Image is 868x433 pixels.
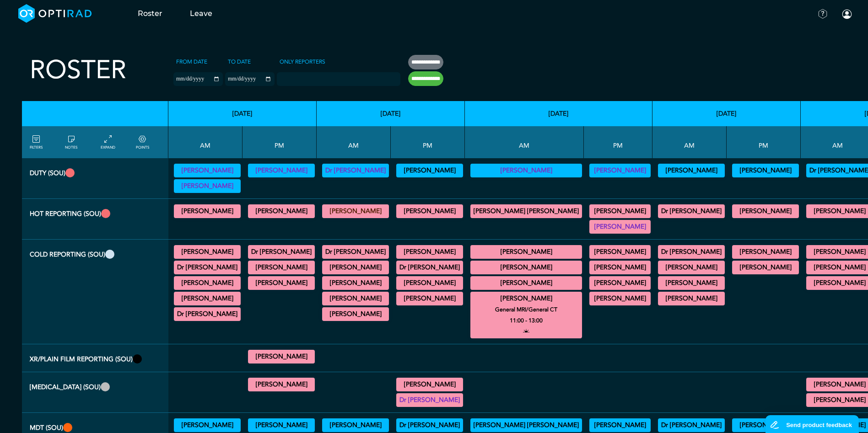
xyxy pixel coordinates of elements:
div: General MRI 15:30 - 16:30 [248,276,315,290]
div: Breast 13:30 - 14:30 [248,418,315,432]
small: 11:00 - 13:00 [510,315,543,326]
div: Breast 08:00 - 11:00 [174,418,241,432]
th: [DATE] [168,101,317,126]
div: MRI Trauma & Urgent/CT Trauma & Urgent 09:00 - 13:00 [658,204,725,218]
summary: [PERSON_NAME] [591,278,649,289]
div: Vetting (30 PF Points) 13:00 - 17:00 [589,164,651,177]
div: FLU General Adult 12:00 - 13:00 [396,378,463,391]
summary: [PERSON_NAME] [175,206,239,217]
div: General CT 09:30 - 10:30 [322,292,389,305]
th: AM [317,126,391,158]
summary: [PERSON_NAME] [733,246,798,257]
th: Hot Reporting (SOU) [22,199,168,240]
summary: Dr [PERSON_NAME] [659,206,723,217]
div: General MRI 10:00 - 13:00 [174,261,241,274]
div: General MRI 07:00 - 08:00 [470,245,582,259]
div: Vetting 13:00 - 17:00 [396,164,463,177]
th: [DATE] [652,101,801,126]
summary: [PERSON_NAME] [175,278,239,289]
summary: [PERSON_NAME] [323,262,388,273]
div: Vetting 09:00 - 10:30 [174,164,241,177]
div: CT Trauma & Urgent/MRI Trauma & Urgent 13:00 - 17:00 [589,220,651,234]
div: General CT 14:30 - 16:00 [396,276,463,290]
th: PM [584,126,652,158]
div: MRI Trauma & Urgent/CT Trauma & Urgent 13:00 - 17:00 [396,204,463,218]
summary: [PERSON_NAME] [175,420,239,431]
div: General XR 17:30 - 18:00 [248,350,315,364]
div: General CT/General MRI 09:00 - 13:00 [658,292,725,305]
div: General FLU 13:00 - 15:30 [248,378,315,391]
summary: [PERSON_NAME] [398,379,462,390]
summary: Dr [PERSON_NAME] [175,309,239,320]
summary: [PERSON_NAME] [398,246,462,257]
summary: [PERSON_NAME] [659,278,723,289]
summary: [PERSON_NAME] [472,262,581,273]
div: General MRI 09:30 - 11:00 [322,276,389,290]
div: MRI Trauma & Urgent/CT Trauma & Urgent 09:00 - 13:00 [174,204,241,218]
th: Fluoro (SOU) [22,372,168,413]
label: Only Reporters [277,55,328,69]
summary: Dr [PERSON_NAME] [175,262,239,273]
div: General CT/General MRI 12:30 - 14:30 [396,245,463,259]
div: Vetting (30 PF Points) 13:00 - 17:00 [732,164,799,177]
div: General CT 11:30 - 13:30 [174,307,241,321]
img: brand-opti-rad-logos-blue-and-white-d2f68631ba2948856bd03f2d395fb146ddc8fb01b4b6e9315ea85fa773367... [18,4,92,23]
div: Vetting 09:00 - 13:00 [322,164,389,177]
div: General CT/General MRI 07:30 - 09:00 [174,245,241,259]
summary: [PERSON_NAME] [323,420,388,431]
th: Cold Reporting (SOU) [22,240,168,344]
summary: [PERSON_NAME] [249,379,313,390]
summary: [PERSON_NAME] [472,246,581,257]
div: Vetting 09:00 - 13:00 [470,164,582,177]
div: MRI Trauma & Urgent/CT Trauma & Urgent 13:00 - 17:00 [589,204,651,218]
a: collapse/expand entries [101,134,115,150]
summary: Dr [PERSON_NAME] [398,262,462,273]
summary: [PERSON_NAME] [733,206,798,217]
summary: [PERSON_NAME] [PERSON_NAME] [472,206,581,217]
div: CT Trauma & Urgent/MRI Trauma & Urgent 09:00 - 13:00 [470,204,582,218]
summary: [PERSON_NAME] [472,165,581,176]
div: Vetting 13:00 - 17:00 [248,164,315,177]
summary: [PERSON_NAME] [175,165,239,176]
summary: [PERSON_NAME] [249,420,313,431]
div: General CT/General MRI 13:00 - 14:00 [589,245,651,259]
summary: [PERSON_NAME] [659,293,723,304]
a: collapse/expand expected points [136,134,149,150]
summary: [PERSON_NAME] [591,165,649,176]
summary: [PERSON_NAME] [249,278,313,289]
th: XR/Plain Film Reporting (SOU) [22,344,168,372]
summary: [PERSON_NAME] [591,420,649,431]
summary: Dr [PERSON_NAME] [659,420,723,431]
summary: [PERSON_NAME] [472,293,581,304]
summary: [PERSON_NAME] [249,206,313,217]
div: General MRI 07:00 - 09:00 [658,245,725,259]
div: General MRI 09:00 - 11:00 [658,276,725,290]
th: AM [168,126,243,158]
label: To date [225,55,253,69]
th: PM [391,126,465,158]
summary: [PERSON_NAME] [591,221,649,232]
th: Duty (SOU) [22,158,168,199]
summary: [PERSON_NAME] [175,293,239,304]
summary: [PERSON_NAME] [591,262,649,273]
summary: [PERSON_NAME] [323,293,388,304]
summary: [PERSON_NAME] [733,420,798,431]
summary: Dr [PERSON_NAME] [398,395,462,406]
small: General MRI/General CT [466,304,586,315]
summary: [PERSON_NAME] [323,309,388,320]
div: CT Gastrointestinal 09:00 - 11:00 [322,261,389,274]
div: General CT 14:30 - 15:30 [248,261,315,274]
summary: Dr [PERSON_NAME] [398,420,462,431]
th: PM [243,126,317,158]
summary: [PERSON_NAME] [175,181,239,192]
div: Vascular 08:00 - 09:00 [322,418,389,432]
label: From date [173,55,210,69]
div: Paeds 12:00 - 13:00 [732,418,799,432]
input: null [278,74,323,82]
div: MRI Trauma & Urgent/CT Trauma & Urgent 13:00 - 17:30 [248,204,315,218]
summary: [PERSON_NAME] [249,262,313,273]
div: Vetting 10:30 - 13:00 [174,179,241,193]
div: General FLU 13:00 - 14:30 [396,393,463,407]
div: MRI Neuro/MRI MSK 09:00 - 13:00 [470,261,582,274]
th: PM [727,126,801,158]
